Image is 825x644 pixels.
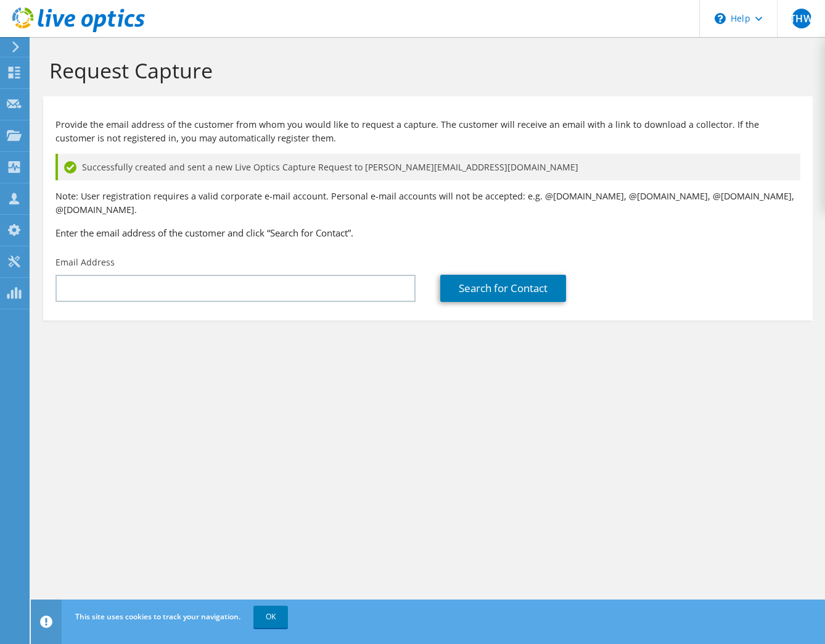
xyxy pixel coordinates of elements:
span: Successfully created and sent a new Live Optics Capture Request to [PERSON_NAME][EMAIL_ADDRESS][D... [82,161,578,174]
h1: Request Capture [49,57,800,83]
p: Note: User registration requires a valid corporate e-mail account. Personal e-mail accounts will ... [55,190,800,217]
h3: Enter the email address of the customer and click “Search for Contact”. [55,226,800,240]
a: Search for Contact [440,275,566,302]
a: OK [253,606,288,628]
p: Provide the email address of the customer from whom you would like to request a capture. The cust... [55,118,800,145]
svg: \n [715,13,726,24]
span: This site uses cookies to track your navigation. [75,611,240,622]
label: Email Address [55,256,115,269]
span: THW [792,9,811,28]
